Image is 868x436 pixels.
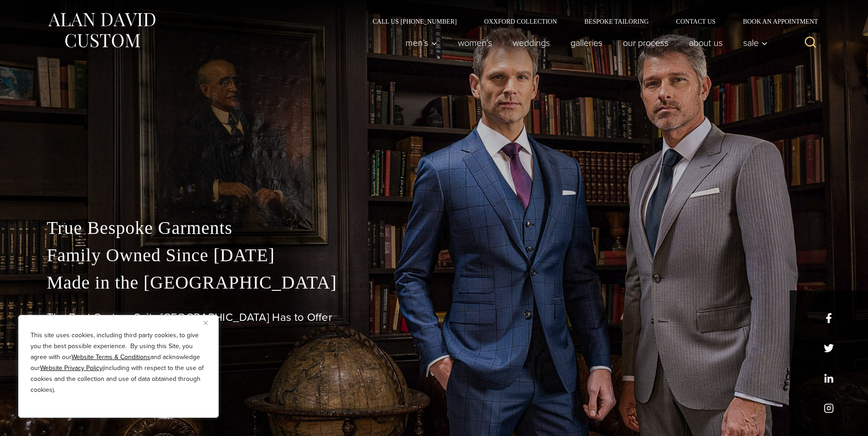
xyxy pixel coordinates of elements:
[502,34,560,52] a: weddings
[729,18,821,25] a: Book an Appointment
[560,34,612,52] a: Galleries
[743,38,768,47] span: Sale
[72,352,150,362] a: Website Terms & Conditions
[359,18,471,25] a: Call Us [PHONE_NUMBER]
[47,10,156,51] img: Alan David Custom
[204,321,208,325] img: Close
[47,311,822,324] h1: The Best Custom Suits [GEOGRAPHIC_DATA] Has to Offer
[663,18,729,25] a: Contact Us
[800,32,822,54] button: View Search Form
[447,34,502,52] a: Women’s
[570,18,662,25] a: Bespoke Tailoring
[678,34,733,52] a: About Us
[470,18,570,25] a: Oxxford Collection
[40,363,103,373] a: Website Privacy Policy
[204,317,215,328] button: Close
[31,330,206,395] p: This site uses cookies, including third party cookies, to give you the best possible experience. ...
[612,34,678,52] a: Our Process
[406,38,437,47] span: Men’s
[359,18,822,25] nav: Secondary Navigation
[47,214,822,296] p: True Bespoke Garments Family Owned Since [DATE] Made in the [GEOGRAPHIC_DATA]
[395,34,772,52] nav: Primary Navigation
